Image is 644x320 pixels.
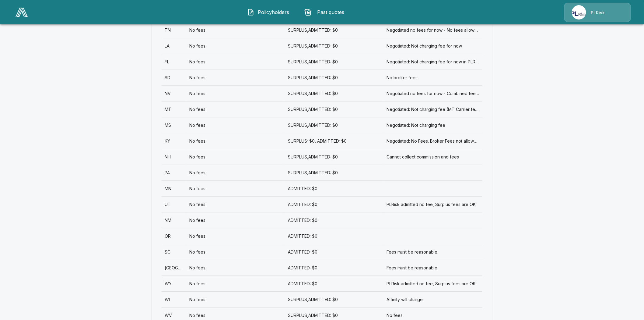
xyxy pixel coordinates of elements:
div: UT [162,196,186,212]
div: SURPLUS,ADMITTED: $0 [285,165,383,180]
div: No fees [186,165,285,180]
img: AA Logo [16,8,28,17]
div: No fees [186,196,285,212]
div: SURPLUS,ADMITTED: $0 [285,101,383,117]
div: No fees [186,22,285,38]
div: SD [162,69,186,85]
div: No fees [186,38,285,54]
p: PLRisk [591,10,605,16]
div: No broker fees [384,69,482,85]
span: Past quotes [314,9,348,16]
img: Past quotes Icon [304,9,312,16]
div: TN [162,22,186,38]
div: WI [162,291,186,307]
div: ADMITTED: $0 [285,244,383,260]
div: No fees [186,260,285,276]
div: MS [162,117,186,133]
div: No fees [186,228,285,244]
div: SURPLUS,ADMITTED: $0 [285,22,383,38]
div: No fees [186,291,285,307]
span: Policyholders [257,9,290,16]
button: Policyholders IconPolicyholders [243,4,295,20]
div: Fees must be reasonable. [384,244,482,260]
div: Negotiated: Not charging fee (MT Carrier fees not allowed) [384,101,482,117]
div: No fees [186,133,285,149]
div: SURPLUS,ADMITTED: $0 [285,69,383,85]
div: No fees [186,69,285,85]
div: Negotiated no fees for now - No fees allowed [384,22,482,38]
div: No fees [186,117,285,133]
div: Negotiated: Not charging fee for now [384,38,482,54]
div: ADMITTED: $0 [285,212,383,228]
div: SURPLUS,ADMITTED: $0 [285,117,383,133]
div: No fees [186,149,285,165]
img: Agency Icon [572,5,586,20]
div: No fees [186,212,285,228]
a: Agency IconPLRisk [564,3,631,22]
div: Negotiated no fees for now - Combined fees max [384,85,482,101]
div: SURPLUS: $0, ADMITTED: $0 [285,133,383,149]
div: KY [162,133,186,149]
div: No fees [186,276,285,291]
div: SURPLUS,ADMITTED: $0 [285,54,383,69]
div: SURPLUS,ADMITTED: $0 [285,38,383,54]
div: Affinity will charge [384,291,482,307]
div: Negotiated: No Fees. Broker Fees not allowed. Processing Fee not allowed. [384,133,482,149]
div: Fees must be reasonable. [384,260,482,276]
div: PLRisk admitted no fee, Surplus fees are OK [384,276,482,291]
div: SC [162,244,186,260]
div: MN [162,180,186,196]
div: TX [162,260,186,276]
div: NH [162,149,186,165]
div: NM [162,212,186,228]
div: ADMITTED: $0 [285,276,383,291]
div: Negotiated: Not charging fee for now in PLRS. Admitted tax is FLIGA [384,54,482,69]
div: ADMITTED: $0 [285,260,383,276]
div: MT [162,101,186,117]
div: SURPLUS,ADMITTED: $0 [285,149,383,165]
div: PLRisk admitted no fee, Surplus fees are OK [384,196,482,212]
div: SURPLUS,ADMITTED: $0 [285,291,383,307]
img: Policyholders Icon [247,9,254,16]
div: ADMITTED: $0 [285,196,383,212]
div: No fees [186,180,285,196]
div: PA [162,165,186,180]
div: No fees [186,101,285,117]
div: ADMITTED: $0 [285,228,383,244]
div: LA [162,38,186,54]
div: SURPLUS,ADMITTED: $0 [285,85,383,101]
div: No fees [186,244,285,260]
button: Past quotes IconPast quotes [300,4,352,20]
div: Negotiated: Not charging fee [384,117,482,133]
div: OR [162,228,186,244]
div: NV [162,85,186,101]
div: WY [162,276,186,291]
div: No fees [186,54,285,69]
div: Cannot collect commission and fees [384,149,482,165]
div: FL [162,54,186,69]
div: No fees [186,85,285,101]
div: ADMITTED: $0 [285,180,383,196]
